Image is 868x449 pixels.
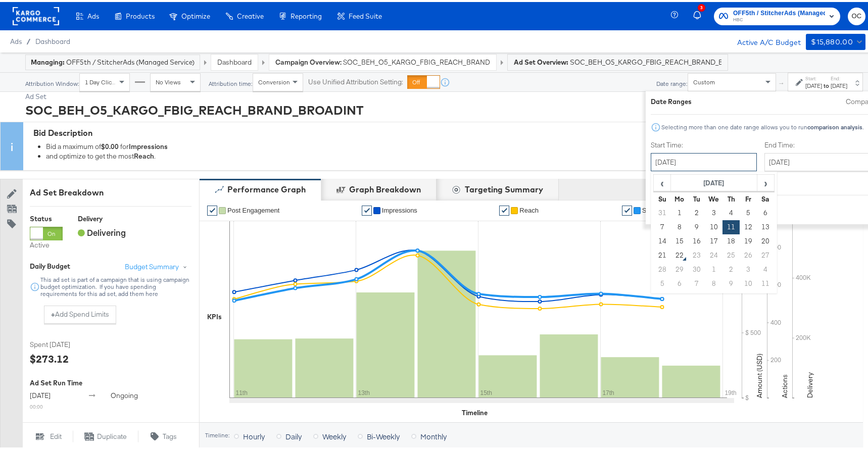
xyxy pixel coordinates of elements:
strong: + [51,308,55,317]
th: Tu [688,190,705,204]
button: Tags [138,428,189,440]
label: Start Time: [651,138,757,148]
div: SOC_BEH_O5_KARGO_FBIG_REACH_BRAND_BROADINT [25,99,863,117]
td: 17 [705,232,722,246]
th: [DATE] [671,173,757,190]
button: OC [848,6,865,23]
div: Targeting Summary [465,182,543,193]
div: Attribution Window: [25,78,79,85]
td: 8 [705,275,722,289]
td: 4 [722,204,740,218]
td: 10 [705,218,722,232]
span: Monthly [420,429,447,439]
span: Products [126,10,155,18]
td: 22 [671,246,688,261]
button: Budget Summary [124,260,191,270]
div: Date Ranges [651,95,692,105]
td: 1 [671,204,688,218]
span: SOC_BEH_O5_KARGO_FBIG_REACH_BRAND_BROADINT [570,56,721,65]
strong: Managing: [31,56,65,64]
span: Reporting [291,10,322,18]
th: Su [654,190,671,204]
td: 30 [688,261,705,275]
span: Daily [285,429,302,439]
div: Status [30,212,63,222]
td: 19 [740,232,757,246]
span: / [22,35,35,43]
sub: 00:00 [30,401,43,408]
strong: Campaign Overview: [275,56,342,65]
td: 18 [722,232,740,246]
div: Timeline: [205,430,230,437]
span: Tags [163,430,177,439]
td: 1 [705,261,722,275]
div: OFF5th / StitcherAds (Managed Service) [31,56,195,65]
span: Post Engagement [227,205,279,212]
span: Dashboard [35,35,70,43]
strong: Reach [134,149,154,159]
span: HBC [733,14,825,22]
label: Start: [805,73,822,80]
strong: to [822,80,831,87]
span: ongoing [111,389,138,398]
td: 8 [671,218,688,232]
td: 5 [654,275,671,289]
button: Edit [22,428,73,440]
strong: Ad Set Overview: [514,56,568,64]
td: 27 [757,246,774,261]
span: Ads [10,35,22,43]
div: Active A/C Budget [727,32,801,47]
span: Duplicate [97,430,127,439]
td: 6 [671,275,688,289]
a: ✔ [499,204,509,214]
span: ‹ [654,173,670,188]
button: +Add Spend Limits [44,304,116,322]
a: Campaign Overview: SOC_BEH_O5_KARGO_FBIG_REACH_BRAND [275,56,490,65]
span: SOC_BEH_O5_KARGO_FBIG_REACH_BRAND_BROADINT [343,56,490,65]
div: Ad Set Breakdown [30,185,191,196]
div: Performance Graph [227,182,306,193]
span: OFF5th / StitcherAds (Managed Service) [733,6,825,17]
th: Th [722,190,740,204]
div: $273.12 [30,350,69,364]
span: › [758,173,774,188]
div: Selecting more than one date range allows you to run . [661,122,864,129]
div: Daily Budget [30,260,98,269]
span: Conversion [258,76,290,84]
label: End: [831,73,847,80]
div: Ad Set [25,90,863,99]
text: Delivery [805,370,814,396]
th: We [705,190,722,204]
span: Creative [237,10,264,18]
td: 28 [654,261,671,275]
strong: Impressions [129,140,168,149]
a: Dashboard [217,56,252,65]
td: 5 [740,204,757,218]
span: Bi-Weekly [367,429,400,439]
button: $15,880.00 [806,32,865,48]
text: Actions [780,372,789,396]
div: Timeline [462,406,488,416]
label: Use Unified Attribution Setting: [308,75,403,85]
div: [DATE] [805,80,822,88]
span: Ads [87,10,99,18]
td: 11 [722,218,740,232]
td: 4 [757,261,774,275]
span: Hourly [243,429,265,439]
td: 7 [688,275,705,289]
td: 26 [740,246,757,261]
td: 3 [740,261,757,275]
td: 15 [671,232,688,246]
span: ↑ [777,80,787,84]
div: Date range: [656,78,688,85]
div: 3 [698,2,705,10]
div: Attribution time: [208,78,253,85]
td: 21 [654,246,671,261]
div: KPIs [207,310,222,320]
button: 3 [692,5,709,24]
td: 14 [654,232,671,246]
span: Impressions [382,205,417,212]
span: 1 Day Clicks [85,76,118,84]
td: 6 [757,204,774,218]
th: Sa [757,190,774,204]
